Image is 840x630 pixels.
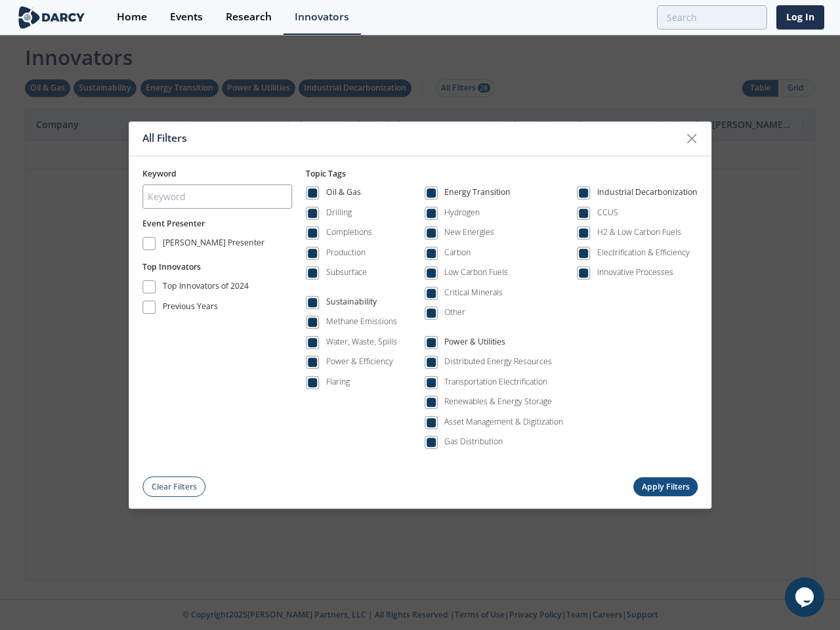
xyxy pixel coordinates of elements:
[163,237,264,253] div: [PERSON_NAME] Presenter
[142,477,205,497] button: Clear Filters
[326,247,366,259] div: Production
[117,12,147,22] div: Home
[444,396,552,408] div: Renewables & Energy Storage
[16,6,87,29] img: logo-wide.svg
[444,207,480,219] div: Hydrogen
[142,184,292,209] input: Keyword
[326,336,397,348] div: Water, Waste, Spills
[326,187,361,203] div: Oil & Gas
[170,12,203,22] div: Events
[326,267,367,279] div: Subsurface
[142,168,177,179] span: Keyword
[444,287,503,299] div: Critical Minerals
[444,267,508,279] div: Low Carbon Fuels
[785,577,827,617] iframe: chat widget
[295,12,349,22] div: Innovators
[142,218,205,229] span: Event Presenter
[444,307,465,319] div: Other
[306,168,346,179] span: Topic Tags
[326,227,372,239] div: Completions
[326,207,352,219] div: Drilling
[326,376,350,388] div: Flaring
[326,316,397,328] div: Methane Emissions
[444,436,503,448] div: Gas Distribution
[444,416,563,428] div: Asset Management & Digitization
[597,227,681,239] div: H2 & Low Carbon Fuels
[326,356,393,368] div: Power & Efficiency
[444,376,547,388] div: Transportation Electrification
[444,227,494,239] div: New Energies
[163,280,249,296] div: Top Innovators of 2024
[597,187,698,203] div: Industrial Decarbonization
[776,5,824,30] a: Log In
[226,12,272,22] div: Research
[142,126,679,151] div: All Filters
[444,247,471,259] div: Carbon
[142,261,201,273] button: Top Innovators
[142,261,201,272] span: Top Innovators
[597,267,673,279] div: Innovative Processes
[444,187,511,203] div: Energy Transition
[444,336,505,352] div: Power & Utilities
[163,301,218,316] div: Previous Years
[597,247,690,259] div: Electrification & Efficiency
[597,207,618,219] div: CCUS
[633,478,698,497] button: Apply Filters
[326,296,377,312] div: Sustainability
[657,5,767,30] input: Advanced Search
[444,356,552,368] div: Distributed Energy Resources
[142,218,205,230] button: Event Presenter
